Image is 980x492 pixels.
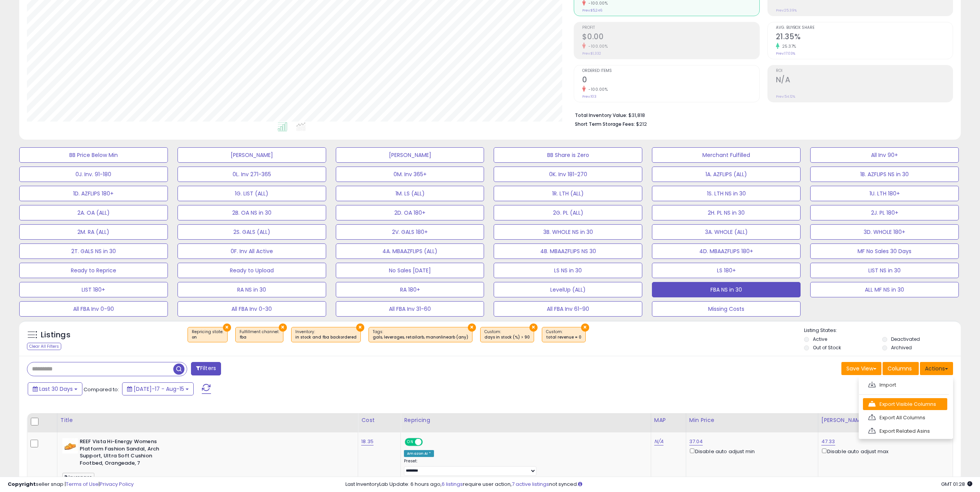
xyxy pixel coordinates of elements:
[60,416,355,424] div: Title
[336,147,484,163] button: [PERSON_NAME]
[84,386,119,393] span: Compared to:
[122,382,194,395] button: [DATE]-17 - Aug-15
[468,324,476,332] button: ×
[586,87,608,92] small: -100.00%
[494,147,642,163] button: BB Share is Zero
[41,330,70,340] h5: Listings
[891,344,912,351] label: Archived
[361,416,397,424] div: Cost
[345,481,972,488] div: Last InventoryLab Update: 6 hours ago, require user action, not synced.
[62,473,95,482] span: leverages
[575,112,627,118] b: Total Inventory Value:
[575,121,635,127] b: Short Term Storage Fees:
[821,416,950,424] div: [PERSON_NAME]
[652,167,801,182] button: 1A. AZFLIPS (ALL)
[582,51,601,56] small: Prev: $1,332
[652,301,801,317] button: Missing Costs
[776,32,953,43] h2: 21.35%
[779,43,796,49] small: 25.37%
[27,343,61,350] div: Clear All Filters
[19,186,168,201] button: 1D. AZFLIPS 180+
[652,243,801,259] button: 4D. MBAAZFLIPS 180+
[888,365,912,372] span: Columns
[863,398,947,410] a: Export Visible Columns
[941,480,972,488] span: 2025-09-15 01:28 GMT
[19,243,168,259] button: 2T. GALS NS in 30
[404,459,645,476] div: Preset:
[810,186,959,201] button: 1U. LTH 180+
[178,263,326,278] button: Ready to Upload
[178,224,326,240] button: 2S. GALS (ALL)
[813,336,827,342] label: Active
[178,147,326,163] button: [PERSON_NAME]
[336,186,484,201] button: 1M. LS (ALL)
[652,224,801,240] button: 3A. WHOLE (ALL)
[813,344,841,351] label: Out of Stock
[295,335,357,340] div: in stock and fba backordered
[652,282,801,297] button: FBA NS in 30
[821,447,947,455] div: Disable auto adjust max
[134,385,184,393] span: [DATE]-17 - Aug-15
[582,94,596,99] small: Prev: 103
[512,480,549,488] a: 7 active listings
[422,439,434,445] span: OFF
[575,110,947,119] li: $31,818
[883,362,919,375] button: Columns
[494,224,642,240] button: 3B. WHOLE NS in 30
[178,282,326,297] button: RA NS in 30
[192,335,223,340] div: on
[336,167,484,182] button: 0M. Inv 365+
[863,379,947,391] a: Import
[804,327,961,334] p: Listing States:
[336,205,484,220] button: 2D. OA 180+
[28,382,82,395] button: Last 30 Days
[240,335,279,340] div: fba
[19,282,168,297] button: LIST 180+
[373,335,468,340] div: gals, leverages, retailarb, manonlinearb (any)
[336,263,484,278] button: No Sales [DATE]
[80,438,173,469] b: REEF Vista Hi-Energy Womens Platform Fashion Sandal, Arch Support, Ultra Soft Cushion Footbed, Or...
[494,205,642,220] button: 2G. PL (ALL)
[652,186,801,201] button: 1S. LTH NS in 30
[636,120,647,128] span: $212
[582,69,759,73] span: Ordered Items
[810,147,959,163] button: All Inv 90+
[178,186,326,201] button: 1G. LIST (ALL)
[178,301,326,317] button: All FBA Inv 0-30
[586,43,608,49] small: -100.00%
[546,335,581,340] div: total revenue = 0
[336,301,484,317] button: All FBA Inv 31-60
[442,480,463,488] a: 6 listings
[240,329,279,340] span: Fulfillment channel :
[581,324,589,332] button: ×
[810,224,959,240] button: 3D. WHOLE 180+
[356,324,364,332] button: ×
[841,362,881,375] button: Save View
[776,51,795,56] small: Prev: 17.03%
[810,282,959,297] button: ALL MF NS in 30
[810,263,959,278] button: LIST NS in 30
[19,301,168,317] button: All FBA Inv 0-90
[8,480,36,488] strong: Copyright
[652,147,801,163] button: Merchant Fulfilled
[361,438,374,445] a: 18.35
[582,75,759,86] h2: 0
[336,282,484,297] button: RA 180+
[100,480,134,488] a: Privacy Policy
[494,301,642,317] button: All FBA Inv 61-90
[494,186,642,201] button: 1R. LTH (ALL)
[586,0,608,6] small: -100.00%
[373,329,468,340] span: Tags :
[192,329,223,340] span: Repricing state :
[178,205,326,220] button: 2B. OA NS in 30
[776,75,953,86] h2: N/A
[582,8,602,13] small: Prev: $5,246
[178,243,326,259] button: 0F. Inv All Active
[776,94,795,99] small: Prev: 54.12%
[279,324,287,332] button: ×
[39,385,73,393] span: Last 30 Days
[863,425,947,437] a: Export Related Asins
[810,167,959,182] button: 1B. AZFLIPS NS in 30
[776,8,797,13] small: Prev: 25.39%
[863,412,947,424] a: Export All Columns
